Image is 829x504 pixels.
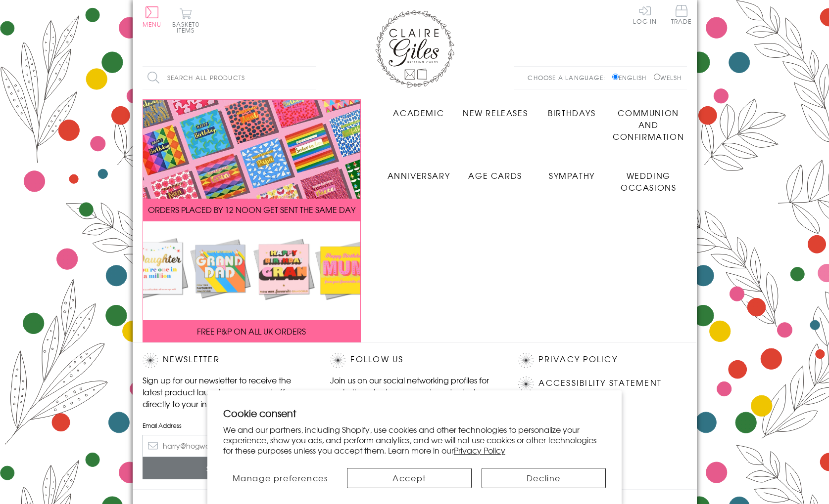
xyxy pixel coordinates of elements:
[388,169,450,181] span: Anniversary
[633,5,657,24] a: Log In
[457,99,534,119] a: New Releases
[223,468,338,488] button: Manage preferences
[223,406,606,420] h2: Cookie consent
[143,6,162,27] button: Menu
[538,377,662,390] a: Accessibility Statement
[534,99,610,119] a: Birthdays
[148,204,355,215] span: ORDERS PLACED BY 12 NOON GET SENT THE SAME DAY
[612,73,651,82] label: English
[610,99,687,142] a: Communion and Confirmation
[381,99,457,119] a: Academic
[671,5,692,24] span: Trade
[482,468,606,488] button: Decline
[468,169,522,181] span: Age Cards
[143,421,311,430] label: Email Address
[347,468,472,488] button: Accept
[330,374,498,410] p: Join us on our social networking profiles for up to the minute news and product releases the mome...
[381,162,457,181] a: Anniversary
[143,374,311,410] p: Sign up for our newsletter to receive the latest product launches, news and offers directly to yo...
[621,169,676,193] span: Wedding Occasions
[463,107,528,119] span: New Releases
[613,107,684,142] span: Communion and Confirmation
[538,353,617,366] a: Privacy Policy
[233,472,328,484] span: Manage preferences
[549,169,595,181] span: Sympathy
[548,107,595,119] span: Birthdays
[143,20,162,29] span: Menu
[143,435,311,457] input: harry@hogwarts.edu
[172,8,199,33] button: Basket0 items
[654,73,682,82] label: Welsh
[375,10,454,88] img: Claire Giles Greetings Cards
[454,444,505,456] a: Privacy Policy
[612,74,619,80] input: English
[143,457,311,479] input: Subscribe
[143,67,316,89] input: Search all products
[330,353,498,368] h2: Follow Us
[177,20,199,35] span: 0 items
[534,162,610,181] a: Sympathy
[197,325,306,337] span: FREE P&P ON ALL UK ORDERS
[528,73,610,82] p: Choose a language:
[143,353,311,368] h2: Newsletter
[393,107,444,119] span: Academic
[306,67,316,89] input: Search
[223,424,606,455] p: We and our partners, including Shopify, use cookies and other technologies to personalize your ex...
[671,5,692,26] a: Trade
[610,162,687,193] a: Wedding Occasions
[654,74,660,80] input: Welsh
[457,162,534,181] a: Age Cards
